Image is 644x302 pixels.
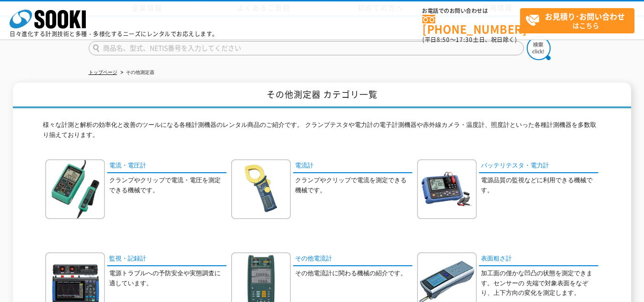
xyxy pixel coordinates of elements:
[293,252,412,266] a: その他電流計
[89,70,117,75] a: トップページ
[481,269,598,298] p: 加工面の僅かな凹凸の状態を測定できます。センサーの 先端で対象表面をなぞり、上下方向の変化を測定します。
[479,159,598,173] a: バッテリテスタ・電力計
[45,159,105,219] img: 電流・電圧計
[107,159,226,173] a: 電流・電圧計
[417,159,477,219] img: バッテリテスタ・電力計
[295,176,412,196] p: クランプやクリップで電流を測定できる機械です。
[545,10,625,22] strong: お見積り･お問い合わせ
[119,68,154,78] li: その他測定器
[107,252,226,266] a: 監視・記録計
[481,176,598,196] p: 電源品質の監視などに利用できる機械です。
[422,15,520,34] a: [PHONE_NUMBER]
[89,41,524,55] input: 商品名、型式、NETIS番号を入力してください
[437,35,450,44] span: 8:50
[479,252,598,266] a: 表面粗さ計
[422,8,520,14] span: お電話でのお問い合わせは
[109,176,226,196] p: クランプやクリップで電流・電圧を測定できる機械です。
[43,120,601,145] p: 様々な計測と解析の効率化と改善のツールになる各種計測機器のレンタル商品のご紹介です。 クランプテスタや電力計の電子計測機器や赤外線カメラ・温度計、照度計といった各種計測機器を多数取り揃えております。
[456,35,473,44] span: 17:30
[525,9,634,32] span: はこちら
[10,31,218,37] p: 日々進化する計測技術と多種・多様化するニーズにレンタルでお応えします。
[422,35,517,44] span: (平日 ～ 土日、祝日除く)
[295,269,412,279] p: その他電流計に関わる機械の紹介です。
[109,269,226,289] p: 電源トラブルへの予防安全や実態調査に適しています。
[13,83,631,109] h1: その他測定器 カテゴリ一覧
[231,159,291,219] img: 電流計
[527,36,551,60] img: btn_search.png
[520,8,634,33] a: お見積り･お問い合わせはこちら
[293,159,412,173] a: 電流計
